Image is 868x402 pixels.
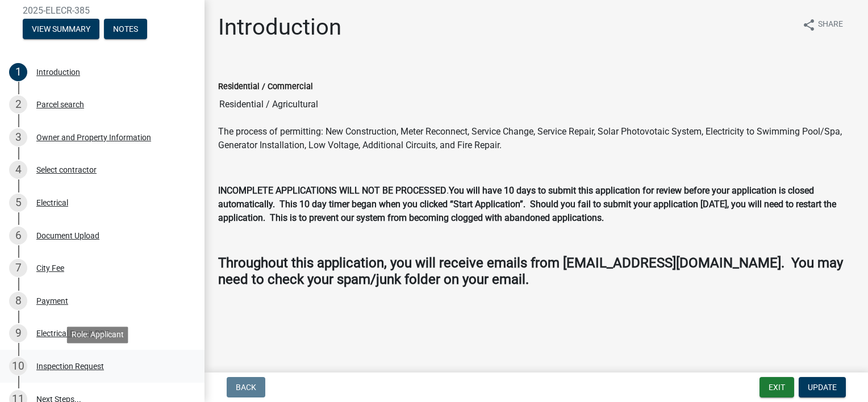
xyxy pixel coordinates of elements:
button: Back [227,377,265,397]
div: Select contractor [36,166,97,174]
div: Parcel search [36,101,84,108]
span: 2025-ELECR-385 [23,5,182,16]
span: Share [818,18,843,32]
div: Introduction [36,68,80,76]
div: Electrical [36,199,68,207]
button: Update [799,377,846,397]
div: City Fee [36,264,64,272]
button: View Summary [23,19,99,39]
div: 6 [9,227,27,245]
div: Owner and Property Information [36,133,151,141]
strong: Throughout this application, you will receive emails from [EMAIL_ADDRESS][DOMAIN_NAME]. You may n... [218,255,843,287]
div: 1 [9,63,27,81]
p: . [218,184,854,225]
button: shareShare [793,14,852,36]
div: 3 [9,128,27,146]
div: 5 [9,194,27,212]
span: Update [808,383,837,392]
div: 7 [9,259,27,277]
wm-modal-confirm: Notes [104,25,147,34]
button: Notes [104,19,147,39]
label: Residential / Commercial [218,83,313,91]
strong: You will have 10 days to submit this application for review before your application is closed aut... [218,185,836,223]
div: Role: Applicant [67,326,128,343]
i: share [802,18,816,32]
wm-modal-confirm: Summary [23,25,99,34]
button: Exit [759,377,794,397]
div: 2 [9,95,27,114]
h1: Introduction [218,14,341,41]
div: Electrical Permit PDF [36,329,110,337]
div: 8 [9,292,27,310]
strong: INCOMPLETE APPLICATIONS WILL NOT BE PROCESSED [218,185,446,196]
div: Document Upload [36,232,99,240]
div: 10 [9,357,27,375]
span: Back [236,383,256,392]
p: The process of permitting: New Construction, Meter Reconnect, Service Change, Service Repair, Sol... [218,125,854,152]
div: 4 [9,161,27,179]
div: Inspection Request [36,362,104,370]
div: 9 [9,324,27,342]
div: Payment [36,297,68,305]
